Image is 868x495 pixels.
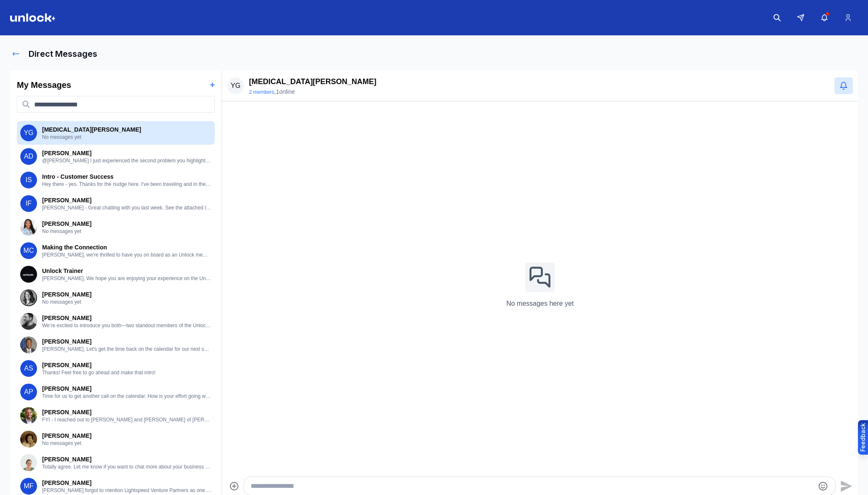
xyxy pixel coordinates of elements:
button: 2 members [249,89,274,95]
button: Emoji picker [818,481,828,491]
p: [PERSON_NAME] [42,479,211,487]
span: AP [20,384,37,400]
p: No messages yet [42,228,211,235]
p: No messages here yet [506,299,574,309]
img: User avatar [20,336,37,353]
div: , 1 online [249,87,376,96]
p: [PERSON_NAME] - Great chatting with you last week. See the attached links for the recordings you ... [42,204,211,211]
img: User avatar [20,219,37,236]
img: User avatar [20,407,37,424]
span: IF [20,195,37,212]
button: + [210,79,215,91]
span: MF [20,478,37,495]
p: [PERSON_NAME] [42,384,211,393]
img: User avatar [20,431,37,447]
h1: Direct Messages [29,48,97,60]
p: [PERSON_NAME] [42,431,211,440]
span: YG [227,77,244,94]
img: Logo [10,13,56,22]
p: [PERSON_NAME] [42,220,211,228]
p: We’re excited to introduce you both—two standout members of the Unlock community. From here, we’l... [42,322,211,329]
span: AD [20,148,37,165]
h2: My Messages [17,79,71,91]
p: [PERSON_NAME] [42,455,211,463]
p: [PERSON_NAME] [42,408,211,416]
img: User avatar [20,313,37,330]
p: Intro - Customer Success [42,172,211,181]
p: [PERSON_NAME] forgot to mention Lightspeed Venture Partners as one you could lean into as well. T... [42,487,211,494]
p: Time for us to get another call on the calendar. How is your effort going with building the network? [42,393,211,400]
p: [PERSON_NAME], We hope you are enjoying your experience on the Unlock platform and wanted to brin... [42,275,211,282]
p: [MEDICAL_DATA][PERSON_NAME] [42,125,211,134]
span: YG [20,124,37,141]
p: Making the Connection [42,243,211,251]
p: Hey there - yes. Thanks for the nudge here. I've been traveling and in the throes of buying a hom... [42,181,211,188]
p: [PERSON_NAME] [42,196,211,204]
p: [PERSON_NAME], we're thrilled to have you on board as an Unlock member! Here is my scheduling lin... [42,251,211,258]
p: Unlock Trainer [42,267,211,275]
img: User avatar [20,289,37,306]
img: User avatar [20,266,37,283]
p: [MEDICAL_DATA][PERSON_NAME] [249,76,376,87]
p: [PERSON_NAME] [42,290,211,299]
p: [PERSON_NAME] [42,337,211,346]
p: No messages yet [42,134,211,140]
p: [PERSON_NAME] [42,314,211,322]
textarea: Type your message [251,481,814,491]
span: IS [20,172,37,188]
p: Thanks! Feel free to go ahead and make that intro! [42,369,211,376]
p: [PERSON_NAME] [42,149,211,157]
span: MC [20,242,37,259]
p: Totally agree. Let me know if you want to chat more about your business as well. I might have som... [42,463,211,470]
button: Provide feedback [858,420,868,455]
p: [PERSON_NAME]. Let's get the time back on the calendar for our next session. I'm curious of how t... [42,346,211,352]
p: No messages yet [42,440,211,447]
div: Feedback [859,423,867,452]
p: [PERSON_NAME] [42,361,211,369]
span: AS [20,360,37,377]
p: FYI - I reached out to [PERSON_NAME] and [PERSON_NAME] of [PERSON_NAME] Management on your behalf... [42,416,211,423]
p: No messages yet [42,299,211,305]
p: @[PERSON_NAME] I just experienced the second problem you highlighted firsthand. I get a ton of no... [42,157,211,164]
img: User avatar [20,454,37,471]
